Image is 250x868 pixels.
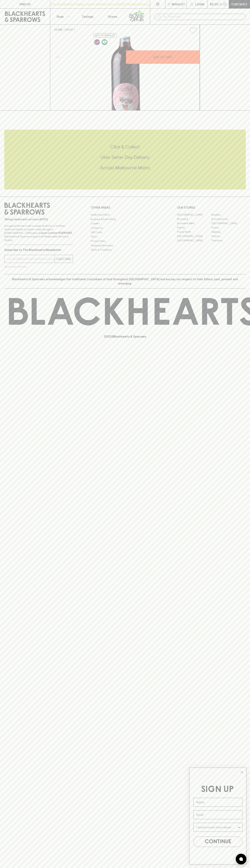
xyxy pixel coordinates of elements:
[126,50,200,64] button: ADD TO CART
[177,205,246,210] p: OUR STORES
[91,248,159,252] a: Terms & Conditions
[50,9,75,24] button: Shop
[193,798,242,807] input: Name
[211,217,246,221] a: Brunswick East
[237,823,241,832] button: Show Options
[186,764,250,868] div: FLYOUT Form
[193,810,242,819] input: Email
[93,38,101,46] a: Some may call it natural, others minimum intervention, either way, it’s hands off & maybe even a ...
[56,14,64,19] p: Shop
[101,38,108,46] a: Made without the use of any animal products.
[91,226,159,230] a: Contact Us
[4,154,246,160] h5: Uber Same-Day Delivery
[55,28,63,31] a: HOME
[163,14,243,20] input: Try "Pinot noir"
[177,238,211,243] a: [GEOGRAPHIC_DATA]
[239,857,243,861] img: bubble-icon
[7,277,243,286] p: Blackhearts & Sparrows acknowledges the traditional Custodians of land throughout [GEOGRAPHIC_DAT...
[196,823,237,832] input: I wanna know more about...
[93,33,117,38] button: Add to wishlist
[91,205,159,210] p: OTHER AREAS
[177,225,211,230] a: Elwood
[177,217,211,221] a: Brunswick
[39,231,72,234] strong: Liquor License #32064953
[91,230,159,235] a: Gift Cards
[211,230,246,234] a: Geelong
[211,221,246,225] a: [GEOGRAPHIC_DATA]
[188,26,198,35] button: Add to wishlist
[91,239,159,243] a: Privacy Policy
[177,230,211,234] a: Fitzroy North
[108,14,117,19] p: Stores
[4,218,73,221] p: Sibling owned and run since [DATE]
[19,2,31,6] p: FIND US
[4,265,73,268] p: We will never spam you
[211,238,246,243] a: Thornbury
[172,2,185,6] p: Wishlist
[52,37,200,110] img: 40010.png
[91,243,159,248] a: Shipping Information
[211,225,246,230] a: Fitzroy
[4,130,246,189] div: Call to action block
[231,2,247,6] p: Checkout
[94,39,100,45] img: Lo-Fi
[239,769,245,775] button: Close dialog
[224,3,226,5] p: 0
[91,235,159,239] a: FAQ's
[211,213,246,217] a: Braddon
[211,234,246,238] a: Prahran
[195,2,204,6] p: Login
[65,28,73,31] a: SHOP
[193,837,242,847] button: CONTINUE
[100,9,125,24] a: Stores
[4,224,73,242] p: It is against the law to sell or supply alcohol to, or to obtain alcohol on behalf of a person un...
[102,39,107,45] img: Vegan
[177,221,211,225] a: Brunswick West
[177,213,211,217] a: [GEOGRAPHIC_DATA]
[7,256,55,262] input: e.g. jane@blackheartsandsparrows.com.au
[4,165,246,171] h5: Across Melbourne Metro
[82,14,93,19] p: Tastings
[75,9,100,24] a: Tastings
[91,213,159,217] a: Bottle Drop FAQ's
[4,248,73,252] p: Subscribe to The Blackhearts Newsletter
[91,221,159,226] a: Careers
[201,785,234,794] span: SIGN UP
[55,255,73,263] button: SUBSCRIBE
[4,144,246,150] h5: Click & Collect
[91,217,159,221] a: Business & Bulk Gifting
[177,234,211,238] a: [GEOGRAPHIC_DATA]
[210,2,218,6] p: $0.00
[153,55,172,59] p: ADD TO CART
[56,257,71,261] p: SUBSCRIBE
